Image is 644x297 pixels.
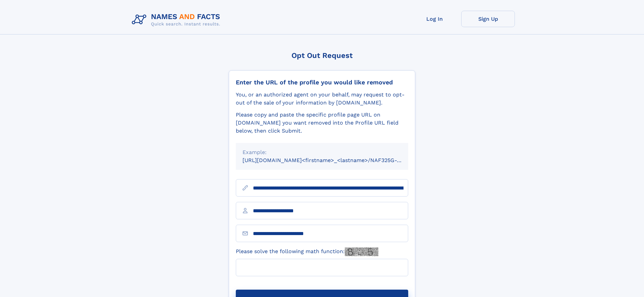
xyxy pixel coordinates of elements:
small: [URL][DOMAIN_NAME]<firstname>_<lastname>/NAF325G-xxxxxxxx [243,157,421,163]
div: Opt Out Request [229,51,415,60]
a: Sign Up [461,11,515,27]
label: Please solve the following math function: [236,247,378,256]
div: Enter the URL of the profile you would like removed [236,79,408,86]
div: Please copy and paste the specific profile page URL on [DOMAIN_NAME] you want removed into the Pr... [236,111,408,135]
a: Log In [408,11,461,27]
div: You, or an authorized agent on your behalf, may request to opt-out of the sale of your informatio... [236,91,408,107]
div: Example: [243,148,401,156]
img: Logo Names and Facts [129,11,226,29]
